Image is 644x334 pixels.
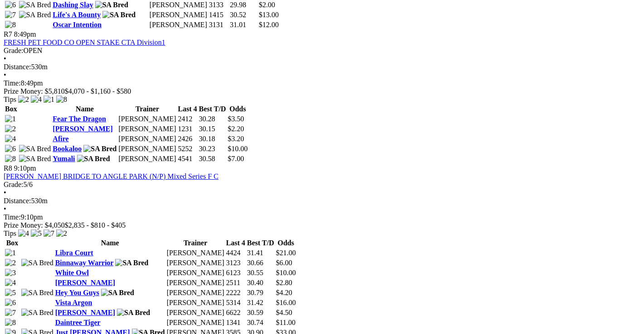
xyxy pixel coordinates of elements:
td: [PERSON_NAME] [149,0,208,10]
th: Trainer [118,105,176,114]
td: 2426 [178,134,198,143]
span: $2,835 - $810 - $405 [65,221,126,229]
span: • [4,205,6,213]
td: 4541 [178,154,198,163]
td: [PERSON_NAME] [118,124,176,134]
span: $2.20 [228,125,244,133]
img: SA Bred [19,11,51,19]
a: Bookaloo [53,145,82,153]
span: $16.00 [276,299,296,306]
img: SA Bred [21,289,53,297]
a: FRESH PET FOOD CO OPEN STAKE CTA Division1 [4,38,165,46]
div: 8:49pm [4,79,640,87]
span: Time: [4,213,21,221]
td: 29.98 [229,0,257,10]
td: 6622 [226,308,246,317]
span: • [4,189,6,196]
span: $13.00 [259,11,279,19]
span: $3.20 [228,135,244,143]
span: $2.00 [259,1,275,9]
td: 30.79 [247,288,275,297]
a: Daintree Tiger [55,319,101,326]
span: $21.00 [276,249,296,257]
a: Dashing Slay [53,1,93,9]
td: [PERSON_NAME] [166,298,225,307]
td: 30.55 [247,268,275,277]
span: Distance: [4,63,31,71]
td: 31.41 [247,248,275,258]
td: [PERSON_NAME] [166,288,225,297]
img: 1 [44,95,54,104]
span: • [4,55,6,62]
img: 6 [5,1,16,9]
td: 30.40 [247,278,275,287]
span: $4,070 - $1,160 - $580 [65,87,131,95]
span: $3.50 [228,115,244,123]
th: Name [55,239,165,248]
th: Last 4 [178,105,198,114]
span: R8 [4,164,12,172]
div: Prize Money: $4,050 [4,221,640,229]
img: 4 [31,95,42,104]
th: Best T/D [247,239,275,248]
span: Distance: [4,197,31,205]
img: 7 [44,229,54,238]
span: Time: [4,79,21,87]
span: Grade: [4,181,24,188]
img: SA Bred [95,1,128,9]
span: $2.80 [276,279,292,286]
th: Odds [276,239,296,248]
span: $10.00 [228,145,248,153]
img: 1 [5,249,16,257]
a: Vista Argon [55,299,92,306]
span: Tips [4,95,16,103]
img: 5 [31,229,42,238]
td: 1231 [178,124,198,134]
div: 9:10pm [4,213,640,221]
img: SA Bred [21,259,53,267]
th: Name [52,105,117,114]
td: [PERSON_NAME] [166,248,225,258]
td: [PERSON_NAME] [166,318,225,327]
span: $4.20 [276,289,292,296]
img: 7 [5,11,16,19]
td: 5314 [226,298,246,307]
span: Grade: [4,47,24,54]
td: 30.66 [247,258,275,267]
img: SA Bred [83,145,116,153]
td: 30.52 [229,10,257,19]
a: [PERSON_NAME] [55,309,115,316]
td: [PERSON_NAME] [166,278,225,287]
span: Box [6,239,19,247]
td: 2412 [178,115,198,124]
div: Prize Money: $5,810 [4,87,640,95]
a: White Owl [55,269,89,277]
img: 4 [18,229,29,238]
div: OPEN [4,47,640,55]
td: 3131 [208,20,228,29]
div: 530m [4,197,640,205]
a: Yumali [53,155,75,162]
a: Oscar Intention [53,21,102,29]
a: [PERSON_NAME] BRIDGE TO ANGLE PARK (N/P) Mixed Series F C [4,172,218,180]
td: 30.28 [199,115,227,124]
th: Odds [228,105,248,114]
a: [PERSON_NAME] [55,279,115,286]
span: $7.00 [228,155,244,162]
td: 3133 [208,0,228,10]
span: R7 [4,30,12,38]
img: 7 [5,309,16,317]
a: Hey You Guys [55,289,99,296]
td: [PERSON_NAME] [166,268,225,277]
img: SA Bred [102,11,136,19]
img: 4 [5,279,16,287]
span: 9:10pm [14,164,36,172]
th: Best T/D [199,105,227,114]
td: 30.15 [199,124,227,134]
img: 5 [5,289,16,297]
td: 30.18 [199,134,227,143]
td: [PERSON_NAME] [149,20,208,29]
span: $12.00 [259,21,279,29]
a: Libra Court [55,249,93,257]
div: 530m [4,63,640,71]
